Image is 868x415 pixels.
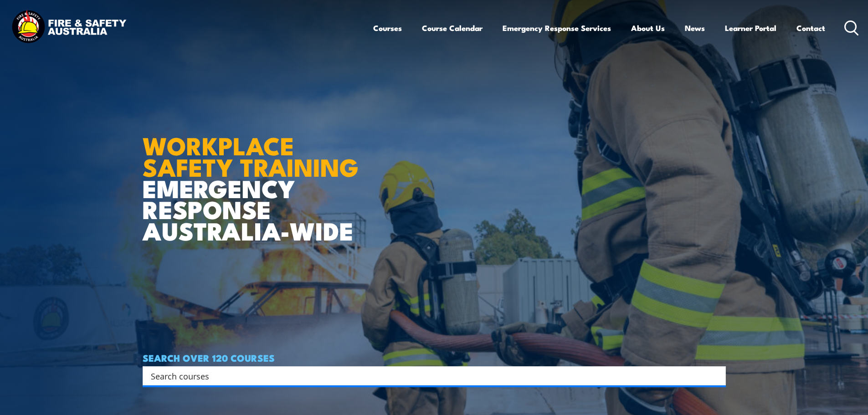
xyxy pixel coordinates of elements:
[143,353,726,363] h4: SEARCH OVER 120 COURSES
[422,16,483,40] a: Course Calendar
[153,369,708,382] form: Search form
[725,16,776,40] a: Learner Portal
[503,16,611,40] a: Emergency Response Services
[796,16,825,40] a: Contact
[710,369,723,382] button: Search magnifier button
[685,16,705,40] a: News
[631,16,665,40] a: About Us
[151,369,706,383] input: Search input
[143,126,359,185] strong: WORKPLACE SAFETY TRAINING
[143,112,365,241] h1: EMERGENCY RESPONSE AUSTRALIA-WIDE
[373,16,402,40] a: Courses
